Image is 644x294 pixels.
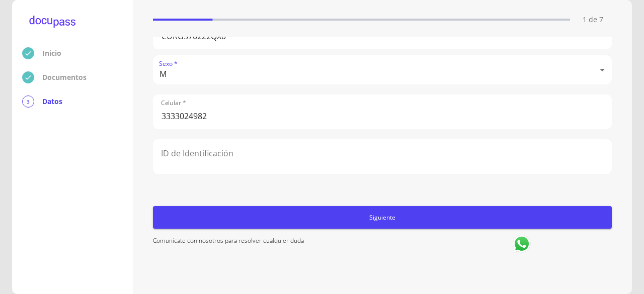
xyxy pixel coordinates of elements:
[153,206,612,229] button: Siguiente
[22,95,34,108] div: 3
[157,212,608,223] span: Siguiente
[42,48,61,58] p: Inicio
[153,55,612,84] div: M
[512,234,532,254] img: whatsapp logo
[153,234,497,256] p: Comunícate con nosotros para resolver cualquier duda
[42,96,62,107] p: Datos
[42,72,87,82] p: Documentos
[22,10,83,35] img: logo
[574,15,612,25] p: 1 de 7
